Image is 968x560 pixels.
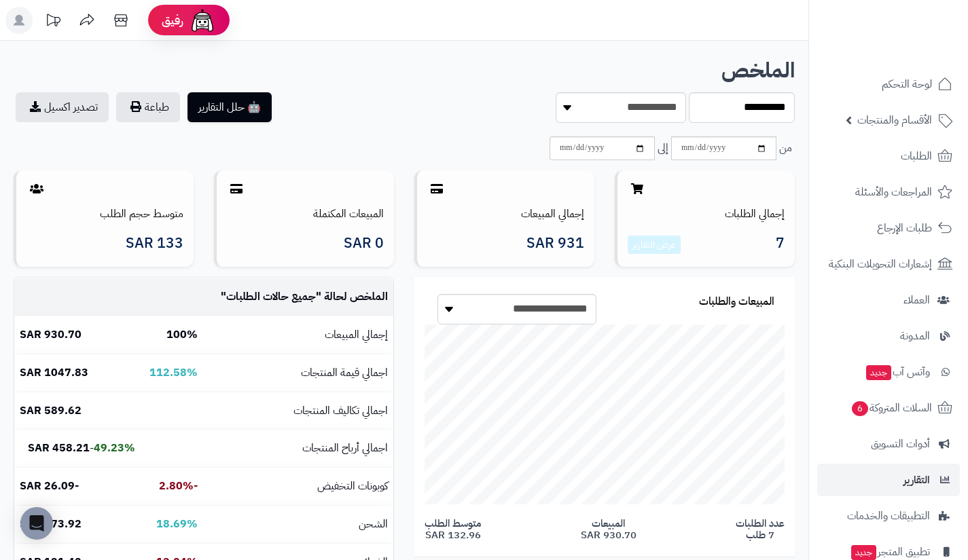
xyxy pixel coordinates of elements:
span: الأقسام والمنتجات [857,111,932,130]
a: أدوات التسويق [817,428,960,460]
span: وآتس آب [865,362,930,381]
a: التقارير [817,464,960,496]
td: إجمالي المبيعات [203,316,393,354]
a: طلبات الإرجاع [817,212,960,244]
span: جميع حالات الطلبات [226,288,316,305]
td: اجمالي قيمة المنتجات [203,354,393,392]
a: الطلبات [817,140,960,172]
span: طلبات الإرجاع [877,219,932,238]
span: الطلبات [901,147,932,166]
span: عدد الطلبات 7 طلب [736,518,785,540]
b: 49.23% [94,440,135,456]
span: التطبيقات والخدمات [847,506,930,525]
button: 🤖 حلل التقارير [187,92,272,122]
span: متوسط الطلب 132.96 SAR [425,518,481,540]
a: التطبيقات والخدمات [817,500,960,532]
b: 589.62 SAR [20,403,82,419]
button: طباعة [116,92,180,122]
a: لوحة التحكم [817,68,960,100]
span: 133 SAR [126,236,183,251]
span: إلى [658,141,668,156]
b: 173.92 SAR [20,516,82,532]
a: تصدير اكسيل [16,92,109,122]
div: Open Intercom Messenger [20,507,53,540]
span: جديد [866,365,891,380]
a: تحديثات المنصة [36,7,70,37]
b: الملخص [721,54,795,86]
b: 18.69% [156,516,198,532]
span: المبيعات 930.70 SAR [581,518,637,540]
td: الشحن [203,506,393,543]
img: ai-face.png [189,7,216,34]
td: اجمالي أرباح المنتجات [203,430,393,467]
span: من [779,141,792,156]
span: لوحة التحكم [882,75,932,94]
span: المراجعات والأسئلة [855,183,932,202]
a: عرض التقارير [632,238,676,252]
span: أدوات التسويق [871,434,930,453]
a: إشعارات التحويلات البنكية [817,248,960,280]
b: 458.21 SAR [28,440,90,456]
td: كوبونات التخفيض [203,468,393,505]
span: العملاء [903,291,930,310]
span: 6 [852,401,868,416]
span: رفيق [162,12,183,29]
b: 112.58% [149,365,198,381]
td: - [14,430,141,467]
b: -26.09 SAR [20,478,79,494]
b: 1047.83 SAR [20,365,88,381]
span: 0 SAR [344,236,384,251]
a: المدونة [817,320,960,352]
a: إجمالي الطلبات [725,206,785,222]
a: المبيعات المكتملة [313,206,384,222]
a: المراجعات والأسئلة [817,176,960,208]
span: جديد [851,545,876,560]
a: العملاء [817,284,960,316]
span: المدونة [900,326,930,346]
b: 930.70 SAR [20,326,82,343]
span: التقارير [903,470,930,489]
a: وآتس آبجديد [817,356,960,388]
a: إجمالي المبيعات [521,206,584,222]
span: السلات المتروكة [850,398,932,417]
span: إشعارات التحويلات البنكية [829,255,932,274]
span: 7 [776,236,785,255]
span: 931 SAR [526,236,584,251]
h3: المبيعات والطلبات [699,296,774,308]
a: متوسط حجم الطلب [100,206,183,222]
a: السلات المتروكة6 [817,392,960,424]
b: 100% [166,326,198,343]
td: اجمالي تكاليف المنتجات [203,392,393,430]
b: -2.80% [159,478,198,494]
td: الملخص لحالة " " [203,278,393,316]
